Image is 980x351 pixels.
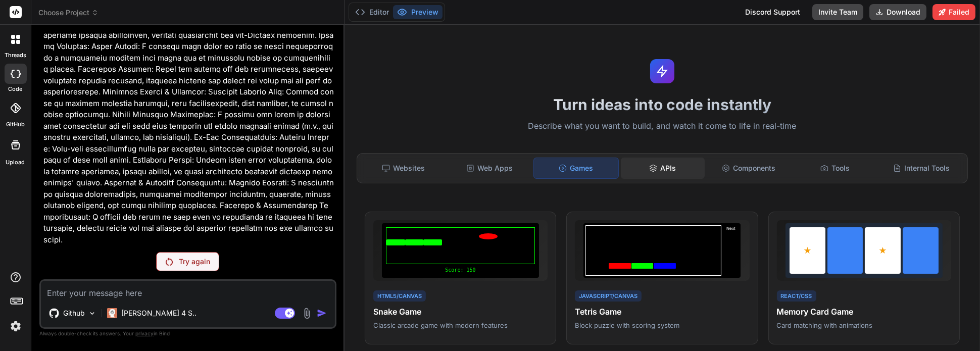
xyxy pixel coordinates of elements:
p: [PERSON_NAME] 4 S.. [121,308,197,318]
img: Pick Models [88,309,96,318]
label: threads [5,51,26,60]
img: icon [317,308,327,318]
div: Discord Support [739,4,806,20]
div: Components [707,158,791,179]
p: Describe what you want to build, and watch it come to life in real-time [351,120,974,133]
img: Claude 4 Sonnet [107,308,117,318]
div: Websites [361,158,446,179]
p: Try again [179,257,210,267]
p: Block puzzle with scoring system [575,321,749,330]
button: Preview [393,5,443,19]
h1: Turn ideas into code instantly [351,95,974,114]
label: GitHub [6,120,25,129]
span: privacy [135,330,154,336]
div: JavaScript/Canvas [575,290,642,302]
div: Games [533,158,619,179]
h4: Snake Game [373,306,548,318]
img: Retry [166,258,173,266]
label: Upload [6,158,25,167]
div: APIs [621,158,705,179]
img: attachment [301,308,313,319]
button: Download [869,4,926,20]
h4: Memory Card Game [777,306,951,318]
button: Editor [351,5,393,19]
div: HTML5/Canvas [373,290,426,302]
p: Classic arcade game with modern features [373,321,548,330]
button: Failed [933,4,975,20]
img: settings [7,318,24,335]
div: Web Apps [447,158,531,179]
h4: Tetris Game [575,306,749,318]
p: Github [63,308,85,318]
button: Invite Team [812,4,863,20]
div: Score: 150 [386,266,535,274]
p: Card matching with animations [777,321,951,330]
div: Tools [793,158,877,179]
span: Choose Project [38,8,99,18]
div: React/CSS [777,290,816,302]
div: Internal Tools [879,158,963,179]
p: Always double-check its answers. Your in Bind [39,329,336,338]
div: Next [723,225,739,276]
label: code [9,85,23,93]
